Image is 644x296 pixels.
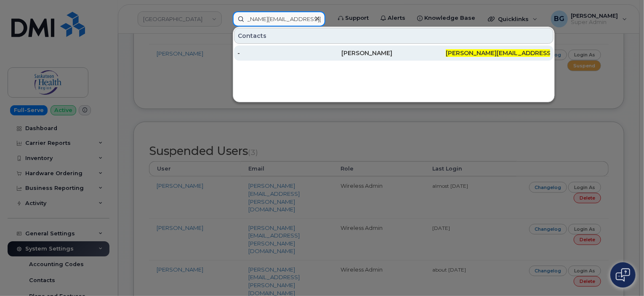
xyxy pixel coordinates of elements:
[234,45,554,61] a: -[PERSON_NAME][PERSON_NAME][EMAIL_ADDRESS][DOMAIN_NAME]
[233,11,325,27] input: Find something...
[237,49,342,57] div: -
[446,49,604,57] span: [PERSON_NAME][EMAIL_ADDRESS][DOMAIN_NAME]
[616,268,630,282] img: Open chat
[234,28,554,44] div: Contacts
[342,49,446,57] div: [PERSON_NAME]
